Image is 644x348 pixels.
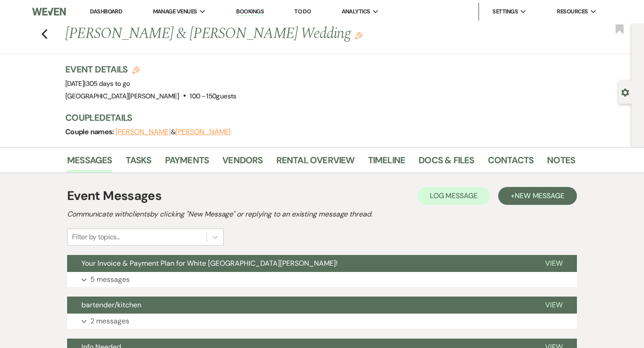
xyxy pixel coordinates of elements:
button: [PERSON_NAME] [115,128,171,136]
span: Resources [557,7,588,16]
a: Contacts [488,153,534,173]
span: Manage Venues [153,7,197,16]
h3: Event Details [65,63,237,76]
span: New Message [515,191,564,200]
img: Weven Logo [32,2,66,21]
span: View [545,300,563,310]
button: 2 messages [67,314,577,329]
span: Analytics [342,7,370,16]
a: Timeline [368,153,406,173]
button: +New Message [498,187,577,205]
span: View [545,259,563,268]
a: Docs & Files [419,153,474,173]
p: 5 messages [90,274,130,285]
a: Payments [165,153,209,173]
span: 100 - 150 guests [190,92,236,101]
button: bartender/kitchen [67,297,531,314]
span: [DATE] [65,79,130,88]
span: [GEOGRAPHIC_DATA][PERSON_NAME] [65,92,179,101]
button: Your Invoice & Payment Plan for White [GEOGRAPHIC_DATA][PERSON_NAME]! [67,255,531,272]
button: Log Message [417,187,490,205]
button: Edit [355,31,362,39]
div: Filter by topics... [72,232,120,242]
button: 5 messages [67,272,577,287]
a: Tasks [126,153,152,173]
a: Notes [547,153,575,173]
button: View [531,297,577,314]
span: Log Message [430,191,478,200]
span: Your Invoice & Payment Plan for White [GEOGRAPHIC_DATA][PERSON_NAME]! [81,259,338,268]
h1: [PERSON_NAME] & [PERSON_NAME] Wedding [65,23,466,45]
a: Vendors [222,153,263,173]
button: [PERSON_NAME] [175,128,231,136]
a: Bookings [236,8,264,16]
a: To Do [294,8,311,15]
h2: Communicate with clients by clicking "New Message" or replying to an existing message thread. [67,209,577,220]
span: 305 days to go [86,79,130,88]
a: Rental Overview [276,153,355,173]
a: Dashboard [90,8,122,15]
span: bartender/kitchen [81,300,141,310]
button: View [531,255,577,272]
button: Open lead details [621,88,629,96]
span: & [115,127,231,136]
h1: Event Messages [67,187,161,205]
span: | [84,79,130,88]
span: Settings [492,7,518,16]
a: Messages [67,153,112,173]
span: Couple names: [65,127,115,136]
p: 2 messages [90,315,129,327]
h3: Couple Details [65,111,566,124]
